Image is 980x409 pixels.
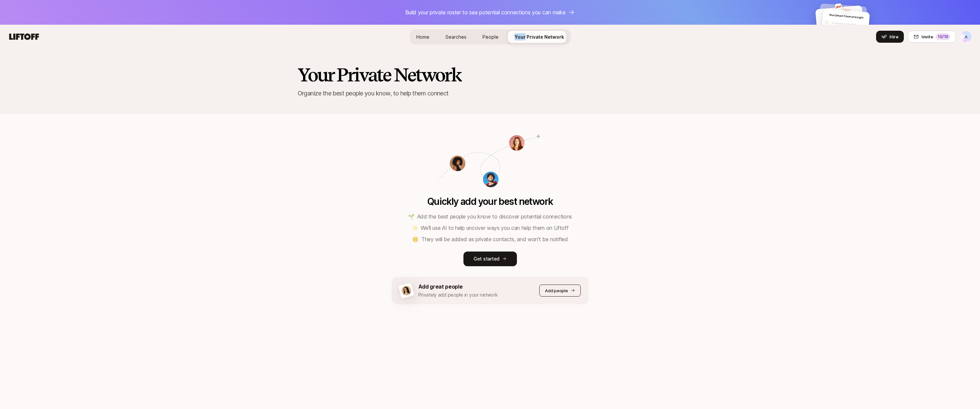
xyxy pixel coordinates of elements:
[819,24,825,30] img: default-avatar.svg
[298,65,683,85] h2: Your Private Network
[412,224,569,232] p: We'll use AI to help uncover ways you can help them on Liftoff
[829,13,863,19] span: Your Dream Team at Insight
[960,31,972,43] button: A
[440,31,472,43] a: Searches
[411,31,435,43] a: Home
[545,287,568,294] p: Add people
[965,35,968,39] p: A
[515,33,564,40] span: Your Private Network
[408,213,415,220] span: 🌱
[427,196,553,207] p: Quickly add your best network
[539,285,580,297] button: Add people
[412,236,419,243] span: 🤫
[463,252,517,266] button: Get started
[936,33,950,40] div: 10 /10
[477,31,504,43] a: People
[473,255,500,263] p: Get started
[416,33,429,40] span: Home
[824,19,830,25] img: default-avatar.svg
[418,282,498,291] p: Add great people
[876,31,904,43] button: Hire
[843,6,850,13] img: 695de9c8_9c75_4850_bcd3_2271a426a01d.jpg
[831,21,867,28] p: Someone incredible
[418,291,498,299] p: Privately add people in your network
[405,8,566,17] p: Build your private roster to see potential connections you can make
[922,33,933,40] span: Invite
[482,33,499,40] span: People
[835,3,842,10] img: 7c9f18ad_e062_4db5_967e_68fd99f72bc2.jpg
[437,114,544,192] img: empty-state.png
[445,33,466,40] span: Searches
[408,212,572,221] p: Add the best people you know to discover potential connections
[298,89,683,98] p: Organize the best people you know, to help them connect
[412,235,568,244] p: They will be added as private contacts, and won't be notified
[509,31,569,43] a: Your Private Network
[400,285,412,296] img: woman-on-brown-bg.png
[412,225,418,231] span: ✨
[889,33,898,40] span: Hire
[908,31,956,43] button: Invite10/10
